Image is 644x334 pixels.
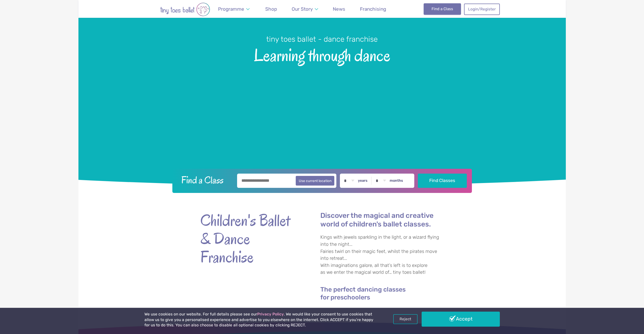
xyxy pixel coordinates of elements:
[331,3,348,15] a: News
[422,312,500,326] a: Accept
[418,174,467,188] button: Find Classes
[263,3,279,15] a: Shop
[200,211,292,266] strong: Children's Ballet & Dance Franchise
[320,211,444,229] h2: Discover the magical and creative world of children's ballet classes.
[320,285,444,301] h4: The perfect dancing classes
[424,3,461,14] a: Find a Class
[218,6,244,12] span: Programme
[292,6,313,12] span: Our Story
[358,3,389,15] a: Franchising
[360,6,386,12] span: Franchising
[266,35,378,43] small: tiny toes ballet - dance franchise
[177,174,234,186] h2: Find a Class
[216,3,252,15] a: Programme
[333,6,345,12] span: News
[320,234,444,276] p: Kings with jewels sparkling in the light, or a wizard flying into the night... Fairies twirl on t...
[144,312,375,328] p: We use cookies on our website. For full details please see our . We would like your consent to us...
[144,3,226,16] img: tiny toes ballet
[257,312,284,316] a: Privacy Policy
[289,3,320,15] a: Our Story
[87,44,557,65] span: Learning through dance
[320,294,370,301] a: for preschoolers
[393,314,418,324] a: Reject
[358,178,368,183] label: years
[265,6,277,12] span: Shop
[390,178,403,183] label: months
[296,176,335,186] button: Use current location
[464,4,500,15] a: Login/Register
